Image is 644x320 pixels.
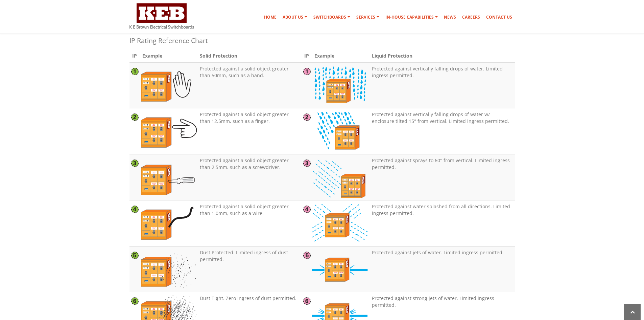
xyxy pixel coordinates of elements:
a: Careers [459,10,483,24]
th: IP [302,50,312,62]
th: Liquid Protection [369,50,515,62]
a: Switchboards [311,10,353,24]
a: Home [261,10,279,24]
th: Example [140,50,197,62]
a: About Us [280,10,310,24]
td: Protected against a solid object greater than 2.5mm, such as a screwdriver. [197,154,302,200]
td: Protected against sprays to 60° from vertical. Limited ingress permitted. [369,154,515,200]
td: Protected against a solid object greater than 1.0mm, such as a wire. [197,200,302,246]
td: Protected against a solid object greater than 50mm, such as a hand. [197,62,302,108]
h4: IP Rating Reference Chart [129,36,515,45]
a: Services [354,10,382,24]
a: In-house Capabilities [383,10,440,24]
td: Protected against vertically falling drops of water w/ enclosure tilted 15° from vertical. Limite... [369,108,515,154]
img: K E Brown Electrical Switchboards [129,3,194,29]
td: Protected against water splashed from all directions. Limited ingress permitted. [369,200,515,246]
a: Contact Us [483,10,515,24]
td: Dust Protected. Limited ingress of dust permitted. [197,246,302,292]
th: Solid Protection [197,50,302,62]
th: Example [312,50,369,62]
a: News [441,10,459,24]
td: Protected against jets of water. Limited ingress permitted. [369,246,515,292]
td: Protected against a solid object greater than 12.5mm, such as a finger. [197,108,302,154]
th: IP [129,50,140,62]
td: Protected against vertically falling drops of water. Limited ingress permitted. [369,62,515,108]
